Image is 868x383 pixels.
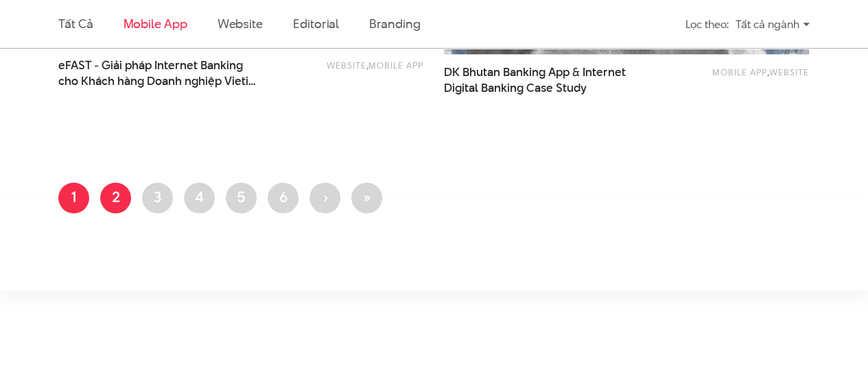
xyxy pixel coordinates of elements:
[184,182,215,213] a: 4
[362,186,371,207] span: »
[444,64,645,96] span: DK Bhutan Banking App & Internet
[58,58,259,89] span: eFAST - Giải pháp Internet Banking
[322,186,328,207] span: ›
[142,182,173,213] a: 3
[736,12,810,36] div: Tất cả ngành
[293,15,339,32] a: Editorial
[712,66,767,78] a: Mobile app
[369,15,420,32] a: Branding
[268,182,298,213] a: 6
[327,59,366,71] a: Website
[277,58,423,82] div: ,
[218,15,263,32] a: Website
[685,12,729,36] div: Lọc theo:
[663,64,809,89] div: ,
[368,59,423,71] a: Mobile app
[58,15,93,32] a: Tất cả
[444,64,645,96] a: DK Bhutan Banking App & InternetDigital Banking Case Study
[226,182,257,213] a: 5
[123,15,187,32] a: Mobile app
[769,66,809,78] a: Website
[58,58,259,89] a: eFAST - Giải pháp Internet Bankingcho Khách hàng Doanh nghiệp Vietin Bank
[58,73,259,89] span: cho Khách hàng Doanh nghiệp Vietin Bank
[100,182,131,213] a: 2
[444,80,587,96] span: Digital Banking Case Study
